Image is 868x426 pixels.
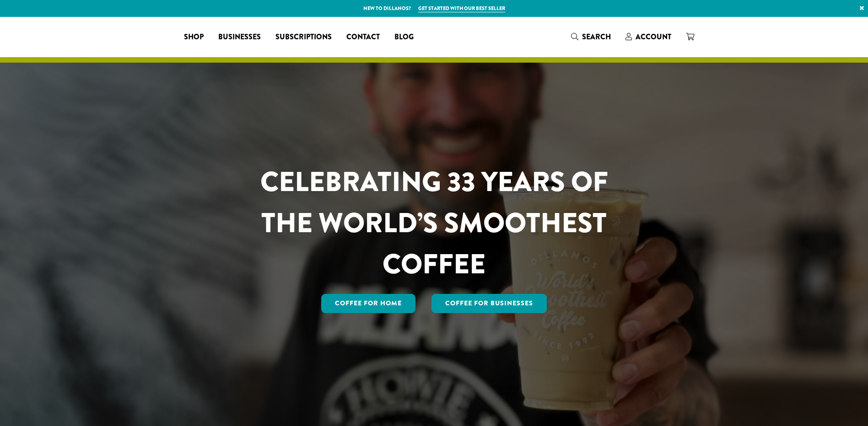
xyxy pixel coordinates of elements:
span: Businesses [218,32,261,43]
span: Account [636,32,671,42]
span: Blog [394,32,414,43]
span: Subscriptions [275,32,332,43]
span: Search [582,32,611,42]
span: Shop [184,32,204,43]
span: Contact [346,32,380,43]
a: Get started with our best seller [418,5,505,12]
h1: CELEBRATING 33 YEARS OF THE WORLD’S SMOOTHEST COFFEE [233,161,635,285]
a: Coffee for Home [321,294,415,313]
a: Shop [177,30,211,44]
a: Coffee For Businesses [431,294,547,313]
a: Search [564,29,618,44]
